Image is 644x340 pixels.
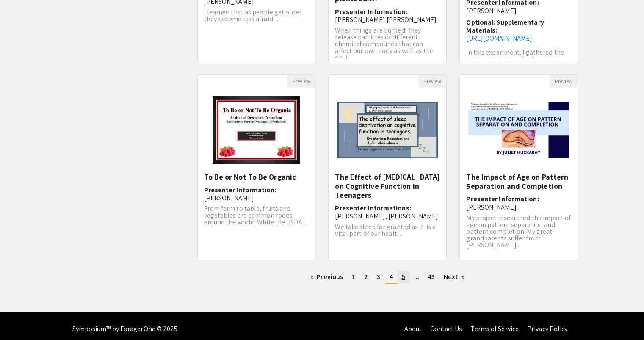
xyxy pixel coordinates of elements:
[197,74,316,260] div: Open Presentation <p>To Be or Not To Be Organic</p>
[466,215,571,249] p: My project researched the impact of age on pattern separation and pattern completion. My great-gr...
[204,8,301,23] span: I learned that as people get older they become less afraid ...
[377,272,380,281] span: 3
[459,74,578,260] div: Open Presentation <p><strong>The Impact of Age on Pattern Separation and Completion&nbsp;</strong...
[466,18,544,35] span: Optional: Supplementary Materials:
[550,75,578,88] button: Preview
[466,6,516,15] span: [PERSON_NAME]
[364,272,368,281] span: 2
[335,212,438,221] span: [PERSON_NAME], [PERSON_NAME]
[328,74,447,260] div: Open Presentation <p>The Effect of Sleep Deprivation on Cognitive Function in Teenagers</p>
[430,324,462,333] a: Contact Us
[414,272,419,281] span: ...
[204,186,309,202] h6: Presenter Information:
[335,27,440,61] p: When things are burned, they release particles of different chemical compounds that can affect ou...
[335,8,440,24] h6: Presenter Information:
[460,93,578,167] img: <p><strong>The Impact of Age on Pattern Separation and Completion&nbsp;</strong></p>
[329,93,446,167] img: <p>The Effect of Sleep Deprivation on Cognitive Function in Teenagers</p>
[197,271,578,284] ul: Pagination
[204,193,254,202] span: [PERSON_NAME]
[335,15,437,24] span: [PERSON_NAME] [PERSON_NAME]
[466,172,571,191] h5: The Impact of Age on Pattern Separation and Completion
[335,222,436,238] span: We take sleep for granted as it is a vital part of our healt...
[204,204,308,227] span: From farm to table, fruits and vegetables are common foods around the world. While the USDA ...
[335,204,440,220] h6: Presenter Informations:
[335,172,440,200] h5: The Effect of [MEDICAL_DATA] on Cognitive Function in Teenagers
[306,271,347,283] a: Previous page
[466,34,532,43] a: [URL][DOMAIN_NAME]
[402,272,405,281] span: 5
[466,48,564,64] span: In this experiment, I gathered the three main types of soil ...
[390,272,393,281] span: 4
[418,75,446,88] button: Preview
[428,272,435,281] span: 43
[466,203,516,212] span: [PERSON_NAME]
[287,75,315,88] button: Preview
[204,172,309,182] h5: To Be or Not To Be Organic
[352,272,355,281] span: 1
[527,324,567,333] a: Privacy Policy
[204,88,309,172] img: <p>To Be or Not To Be Organic</p>
[439,271,469,283] a: Next page
[470,324,519,333] a: Terms of Service
[404,324,422,333] a: About
[466,195,571,211] h6: Presenter Information:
